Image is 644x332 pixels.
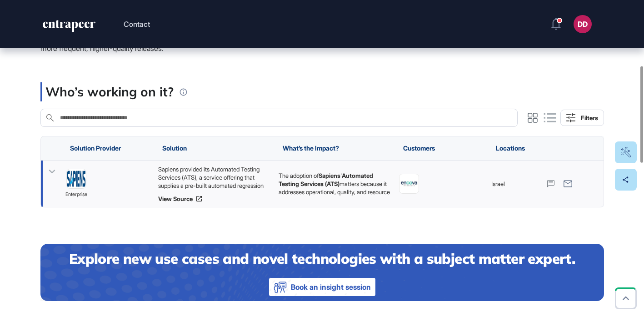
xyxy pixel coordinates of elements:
button: Contact [124,18,150,30]
span: Customers [403,145,435,152]
img: image [399,174,418,193]
span: Book an insight session [291,281,371,294]
button: Filters [560,110,604,126]
span: What’s the Impact? [283,145,339,152]
button: DD [574,15,592,33]
div: Sapiens provided its Automated Testing Services (ATS), a service offering that supplies a pre-bui... [158,165,269,190]
a: image [399,174,419,194]
p: The adoption of ' matters because it addresses operational, quality, and resource challenges in s... [278,171,389,205]
a: View Source [158,195,269,202]
p: Who’s working on it? [45,82,174,101]
a: image [66,169,86,189]
img: image [67,169,86,188]
a: entrapeer-logo [42,20,96,35]
h4: Explore new use cases and novel technologies with a subject matter expert. [69,249,575,268]
button: Book an insight session [269,278,375,297]
span: Locations [496,145,525,152]
strong: Automated Testing Services (ATS) [278,172,373,187]
span: enterprise [65,191,87,199]
span: Solution [162,145,187,152]
span: Solution Provider [70,145,121,152]
strong: Sapiens [318,172,340,179]
div: Filters [581,114,598,121]
span: Israel [491,180,505,188]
